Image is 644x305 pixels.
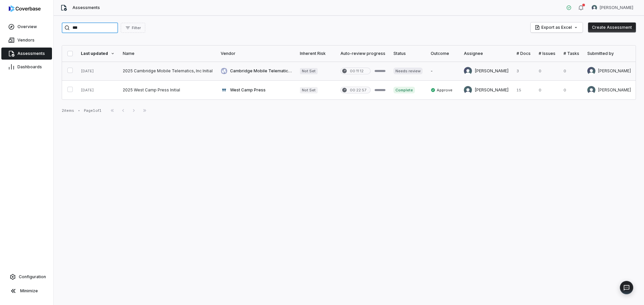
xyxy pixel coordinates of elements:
[1,21,52,33] a: Overview
[123,51,213,56] div: Name
[221,51,292,56] div: Vendor
[464,51,508,56] div: Assignee
[19,274,46,280] span: Configuration
[587,51,631,56] div: Submitted by
[563,51,579,56] div: # Tasks
[9,5,41,12] img: logo-D7KZi-bG.svg
[427,62,460,81] td: -
[1,34,52,46] a: Vendors
[600,5,633,10] span: [PERSON_NAME]
[587,86,595,94] img: Brittany Durbin avatar
[132,25,141,30] span: Filter
[393,51,423,56] div: Status
[539,51,555,56] div: # Issues
[3,271,51,283] a: Configuration
[1,61,52,73] a: Dashboards
[62,108,74,113] div: 2 items
[588,3,637,13] button: Nic Weilbacher avatar[PERSON_NAME]
[531,22,583,32] button: Export as Excel
[81,51,115,56] div: Last updated
[17,24,37,29] span: Overview
[517,51,531,56] div: # Docs
[1,48,52,60] a: Assessments
[592,5,597,10] img: Nic Weilbacher avatar
[431,51,456,56] div: Outcome
[17,64,42,70] span: Dashboards
[84,108,102,113] div: Page 1 of 1
[587,67,595,75] img: Anita Ritter avatar
[588,22,636,32] button: Create Assessment
[121,23,145,33] button: Filter
[464,86,472,94] img: Brittany Durbin avatar
[300,51,332,56] div: Inherent Risk
[464,67,472,75] img: Anita Ritter avatar
[72,5,100,10] span: Assessments
[3,284,51,298] button: Minimize
[20,288,38,294] span: Minimize
[78,108,80,113] div: •
[17,37,35,43] span: Vendors
[340,51,385,56] div: Auto-review progress
[17,51,45,56] span: Assessments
